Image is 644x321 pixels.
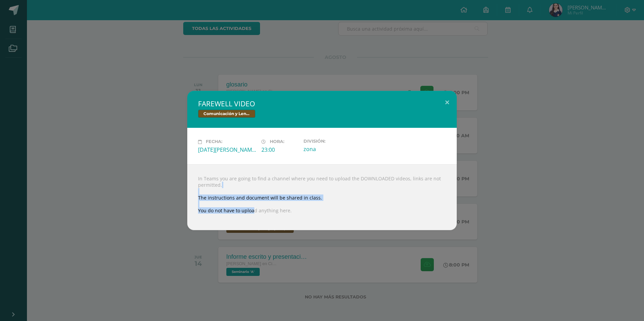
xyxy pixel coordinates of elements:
[198,110,255,118] span: Comunicación y Lenguaje L3 (Inglés Técnico) 5
[303,145,361,153] div: zona
[198,99,446,108] h2: FAREWELL VIDEO
[438,91,457,114] button: Close (Esc)
[270,139,284,144] span: Hora:
[261,146,298,153] div: 23:00
[198,146,256,153] div: [DATE][PERSON_NAME]
[206,139,222,144] span: Fecha:
[187,164,457,230] div: In Teams you are going to find a channel where you need to upload the DOWNLOADED videos, links ar...
[303,139,361,144] label: División:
